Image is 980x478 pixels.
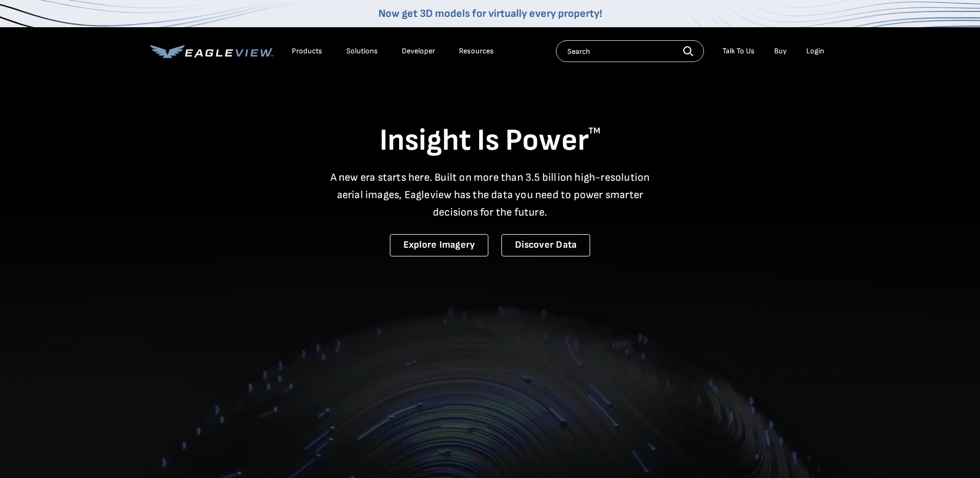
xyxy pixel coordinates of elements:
[806,46,824,56] div: Login
[589,126,601,136] sup: TM
[323,169,657,221] p: A new era starts here. Built on more than 3.5 billion high-resolution aerial images, Eagleview ha...
[501,234,590,256] a: Discover Data
[292,46,322,56] div: Products
[378,7,602,20] a: Now get 3D models for virtually every property!
[722,46,755,56] div: Talk To Us
[774,46,787,56] a: Buy
[556,40,704,62] input: Search
[150,122,830,160] h1: Insight Is Power
[459,46,494,56] div: Resources
[390,234,489,256] a: Explore Imagery
[402,46,435,56] a: Developer
[346,46,378,56] div: Solutions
